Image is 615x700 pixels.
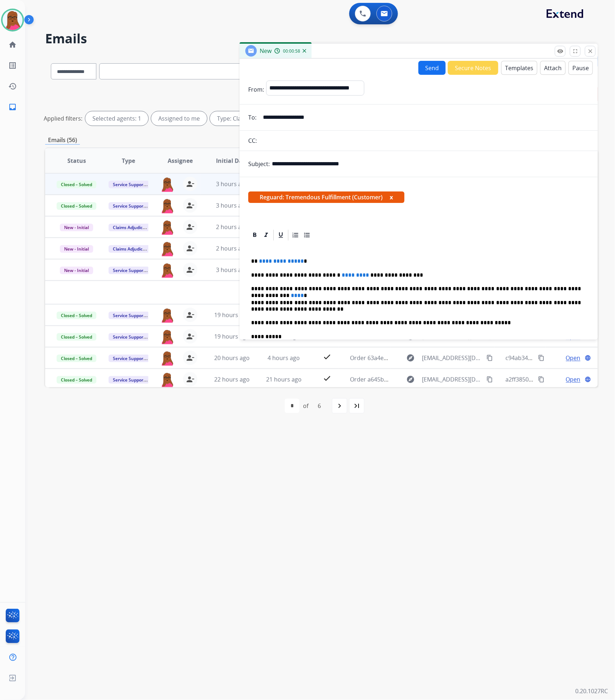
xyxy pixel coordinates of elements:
[186,354,194,362] mat-icon: person_remove
[109,202,149,210] span: Service Support
[216,201,248,209] span: 3 hours ago
[109,312,149,319] span: Service Support
[160,177,174,192] img: agent-avatar
[214,332,250,340] span: 19 hours ago
[45,31,598,46] h2: Emails
[109,224,158,231] span: Claims Adjudication
[248,136,257,145] p: CC:
[350,375,477,383] span: Order a645b826-ae52-44e3-9b5b-89fe3fbba28e
[566,375,581,384] span: Open
[216,244,248,252] span: 2 hours ago
[109,333,149,341] span: Service Support
[538,376,544,383] mat-icon: content_copy
[186,311,194,319] mat-icon: person_remove
[283,48,300,54] span: 00:00:58
[57,312,96,319] span: Closed – Solved
[160,372,174,387] img: agent-avatar
[57,355,96,362] span: Closed – Solved
[268,354,300,362] span: 4 hours ago
[216,266,248,274] span: 3 hours ago
[186,332,194,341] mat-icon: person_remove
[186,180,194,188] mat-icon: person_remove
[261,230,272,240] div: Italic
[352,402,361,410] mat-icon: last_page
[109,181,149,188] span: Service Support
[248,191,404,203] span: Reguard: Tremendous Fulfillment (Customer)
[109,376,149,384] span: Service Support
[160,329,174,344] img: agent-avatar
[160,351,174,366] img: agent-avatar
[390,193,393,201] button: x
[275,230,286,240] div: Underline
[585,355,591,361] mat-icon: language
[44,114,82,123] p: Applied filters:
[538,355,544,361] mat-icon: content_copy
[486,376,493,383] mat-icon: content_copy
[422,354,482,362] span: [EMAIL_ADDRESS][DOMAIN_NAME]
[302,230,312,240] div: Bullet List
[303,402,308,410] div: of
[8,61,17,70] mat-icon: list_alt
[168,156,193,165] span: Assignee
[60,245,93,253] span: New - Initial
[323,353,331,361] mat-icon: check
[160,220,174,235] img: agent-avatar
[186,266,194,274] mat-icon: person_remove
[248,160,270,168] p: Subject:
[186,244,194,253] mat-icon: person_remove
[57,333,96,341] span: Closed – Solved
[186,375,194,384] mat-icon: person_remove
[3,10,23,30] img: avatar
[448,61,498,75] button: Secure Notes
[506,375,609,383] span: a2ff3850-ec8f-48b6-a7ca-d6f533f45e66
[109,355,149,362] span: Service Support
[45,136,80,145] p: Emails (56)
[248,85,264,94] p: From:
[418,61,446,75] button: Send
[585,376,591,383] mat-icon: language
[216,180,248,188] span: 3 hours ago
[575,687,608,696] p: 0.20.1027RC
[151,111,207,126] div: Assigned to me
[67,156,86,165] span: Status
[214,354,250,362] span: 20 hours ago
[249,230,260,240] div: Bold
[557,48,563,54] mat-icon: remove_red_eye
[109,245,158,253] span: Claims Adjudication
[214,311,250,319] span: 19 hours ago
[406,354,415,362] mat-icon: explore
[587,48,594,54] mat-icon: close
[506,354,615,362] span: c94ab344-06fe-4016-a118-e34e024bd9c2
[323,374,331,383] mat-icon: check
[160,241,174,256] img: agent-avatar
[290,230,301,240] div: Ordered List
[8,103,17,111] mat-icon: inbox
[60,267,93,274] span: New - Initial
[186,223,194,231] mat-icon: person_remove
[566,354,581,362] span: Open
[214,375,250,383] span: 22 hours ago
[216,156,248,165] span: Initial Date
[572,48,578,54] mat-icon: fullscreen
[160,263,174,278] img: agent-avatar
[57,181,96,188] span: Closed – Solved
[501,61,537,75] button: Templates
[312,399,327,413] div: 6
[160,198,174,213] img: agent-avatar
[248,113,256,122] p: To:
[216,223,248,231] span: 2 hours ago
[85,111,148,126] div: Selected agents: 1
[57,202,96,210] span: Closed – Solved
[350,354,477,362] span: Order 63a4e86c-393c-4f72-b94e-5da94d758a04
[186,201,194,210] mat-icon: person_remove
[335,402,344,410] mat-icon: navigate_next
[60,224,93,231] span: New - Initial
[122,156,135,165] span: Type
[109,267,149,274] span: Service Support
[406,375,415,384] mat-icon: explore
[568,61,593,75] button: Pause
[266,375,302,383] span: 21 hours ago
[260,47,272,55] span: New
[486,355,493,361] mat-icon: content_copy
[8,82,17,91] mat-icon: history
